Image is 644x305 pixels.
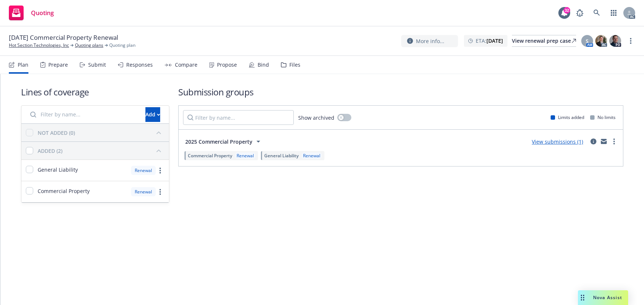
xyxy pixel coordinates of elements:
[476,37,503,45] span: ETA :
[38,145,165,157] button: ADDED (2)
[626,36,635,45] a: more
[88,62,106,68] div: Submit
[38,166,78,173] span: General Liability
[578,290,628,305] button: Nova Assist
[599,137,608,146] a: mail
[156,166,165,175] a: more
[188,152,232,159] span: Commercial Property
[183,110,294,125] input: Filter by name...
[131,166,156,175] div: Renewal
[185,138,252,146] span: 2025 Commercial Property
[26,107,141,122] input: Filter by name...
[551,114,584,120] div: Limits added
[175,62,197,68] div: Compare
[589,6,604,20] a: Search
[416,37,444,45] span: More info...
[564,7,570,14] div: 32
[38,129,75,137] div: NOT ADDED (0)
[572,6,587,20] a: Report a Bug
[75,42,103,49] a: Quoting plans
[606,6,621,20] a: Switch app
[486,37,503,44] strong: [DATE]
[38,127,165,139] button: NOT ADDED (0)
[6,3,57,23] a: Quoting
[590,114,616,120] div: No limits
[264,152,299,159] span: General Liability
[610,137,619,146] a: more
[532,138,583,145] a: View submissions (1)
[9,42,69,49] a: Hot Section Technologies, Inc
[145,108,160,122] div: Add
[589,137,598,146] a: circleInformation
[578,290,587,305] div: Drag to move
[31,10,54,16] span: Quoting
[183,134,265,149] button: 2025 Commercial Property
[586,37,589,45] span: S
[217,62,237,68] div: Propose
[131,187,156,196] div: Renewal
[38,187,90,195] span: Commercial Property
[235,152,255,159] div: Renewal
[593,294,622,301] span: Nova Assist
[609,35,621,47] img: photo
[21,86,169,98] h1: Lines of coverage
[302,152,322,159] div: Renewal
[512,35,576,47] a: View renewal prep case
[401,35,458,47] button: More info...
[258,62,269,68] div: Bind
[126,62,153,68] div: Responses
[145,107,160,122] button: Add
[178,86,623,98] h1: Submission groups
[298,114,334,122] span: Show archived
[9,33,118,42] span: [DATE] Commercial Property Renewal
[48,62,68,68] div: Prepare
[18,62,28,68] div: Plan
[38,147,62,155] div: ADDED (2)
[109,42,135,49] span: Quoting plan
[289,62,300,68] div: Files
[156,187,165,196] a: more
[595,35,607,47] img: photo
